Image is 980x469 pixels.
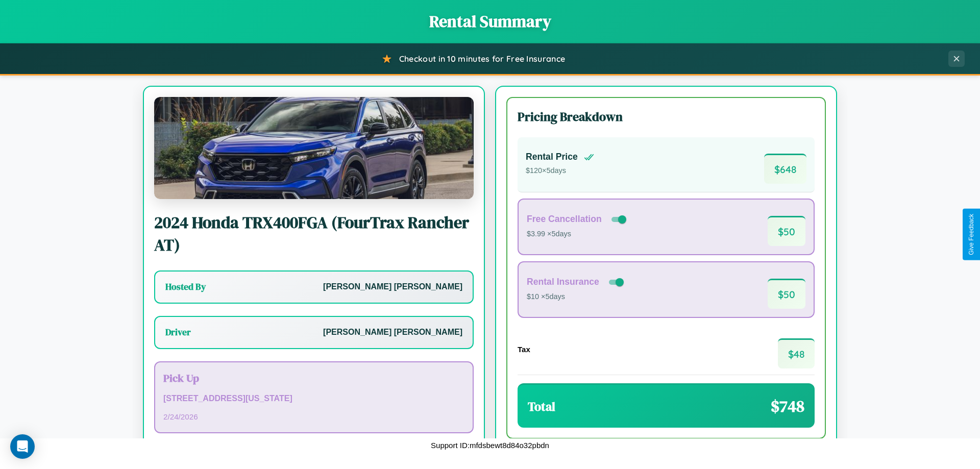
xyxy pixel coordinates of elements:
[163,391,464,406] p: [STREET_ADDRESS][US_STATE]
[527,277,599,287] h4: Rental Insurance
[771,395,804,417] span: $ 748
[323,280,462,294] p: [PERSON_NAME] [PERSON_NAME]
[526,164,594,178] p: $ 120 × 5 days
[10,10,970,33] h1: Rental Summary
[527,290,626,304] p: $10 × 5 days
[431,438,549,452] p: Support ID: mfdsbewt8d84o32pbdn
[10,434,35,459] div: Open Intercom Messenger
[165,281,206,293] h3: Hosted By
[323,325,462,340] p: [PERSON_NAME] [PERSON_NAME]
[528,398,555,415] h3: Total
[154,97,474,199] img: Honda TRX400FGA (FourTrax Rancher AT)
[163,371,464,385] h3: Pick Up
[163,410,464,424] p: 2 / 24 / 2026
[968,214,975,255] div: Give Feedback
[526,152,578,162] h4: Rental Price
[778,338,815,368] span: $ 48
[518,108,815,125] h3: Pricing Breakdown
[518,345,530,354] h4: Tax
[399,54,565,64] span: Checkout in 10 minutes for Free Insurance
[768,216,805,246] span: $ 50
[165,326,191,338] h3: Driver
[768,279,805,309] span: $ 50
[527,214,602,225] h4: Free Cancellation
[154,211,474,256] h2: 2024 Honda TRX400FGA (FourTrax Rancher AT)
[764,154,806,184] span: $ 648
[527,228,628,241] p: $3.99 × 5 days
